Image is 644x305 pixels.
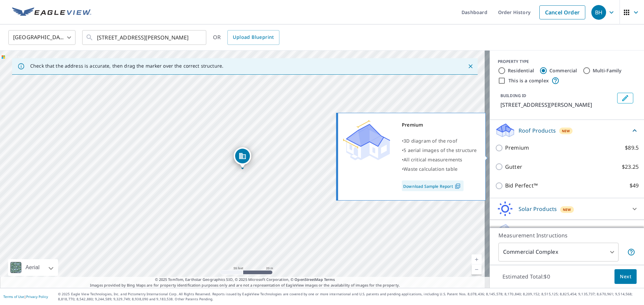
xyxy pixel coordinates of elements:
button: Edit building 1 [617,93,633,103]
p: Roof Products [519,127,556,135]
span: 5 aerial images of the structure [404,147,477,153]
label: Commercial [549,67,577,74]
div: • [402,155,477,164]
span: Each building may require a separate measurement report; if so, your account will be billed per r... [627,248,635,256]
p: | [3,295,48,299]
a: Download Sample Report [402,180,464,191]
p: Gutter [505,163,522,171]
a: Terms [324,277,335,282]
div: Aerial [8,259,58,276]
img: EV Logo [12,7,91,17]
div: • [402,164,477,174]
button: Close [466,62,475,71]
div: Solar ProductsNew [495,201,639,217]
p: Walls Products [519,227,557,235]
img: Pdf Icon [453,183,462,189]
p: Premium [505,144,529,152]
a: Current Level 19, Zoom Out [472,264,482,275]
span: New [563,207,571,212]
a: OpenStreetMap [294,277,323,282]
a: Privacy Policy [26,294,48,299]
span: All critical measurements [404,156,462,163]
div: Commercial Complex [498,243,619,261]
p: Bid Perfect™ [505,181,538,190]
p: Solar Products [519,205,557,213]
a: Current Level 19, Zoom In [472,254,482,264]
div: [GEOGRAPHIC_DATA] [8,28,75,47]
div: Roof ProductsNew [495,123,639,138]
img: Premium [343,120,390,160]
button: Next [614,269,637,284]
div: Dropped pin, building 1, Commercial property, 601 W Mcmurray Rd Canonsburg, PA 15317 [234,147,251,168]
span: © 2025 TomTom, Earthstar Geographics SIO, © 2025 Microsoft Corporation, © [155,277,335,283]
p: $49 [630,181,639,190]
a: Terms of Use [3,294,24,299]
p: © 2025 Eagle View Technologies, Inc. and Pictometry International Corp. All Rights Reserved. Repo... [58,292,641,302]
p: Estimated Total: $0 [497,269,555,284]
span: New [562,128,570,134]
div: PROPERTY TYPE [498,59,636,65]
div: Aerial [23,259,42,276]
p: $89.5 [625,144,639,152]
label: Residential [508,67,534,74]
div: Walls ProductsNew [495,223,639,239]
span: 3D diagram of the roof [404,138,457,144]
input: Search by address or latitude-longitude [97,28,193,47]
div: • [402,136,477,146]
label: Multi-Family [593,67,622,74]
p: BUILDING ID [500,93,526,98]
div: OR [213,30,279,45]
label: This is a complex [508,77,549,84]
p: Measurement Instructions [498,231,635,239]
p: Check that the address is accurate, then drag the marker over the correct structure. [30,63,223,69]
p: [STREET_ADDRESS][PERSON_NAME] [500,101,614,109]
span: Waste calculation table [404,166,458,172]
a: Upload Blueprint [227,30,279,45]
div: Premium [402,120,477,130]
a: Cancel Order [539,5,585,19]
div: BH [591,5,606,20]
span: Next [620,273,631,281]
span: Upload Blueprint [233,33,274,42]
p: $23.25 [622,163,639,171]
div: • [402,146,477,155]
